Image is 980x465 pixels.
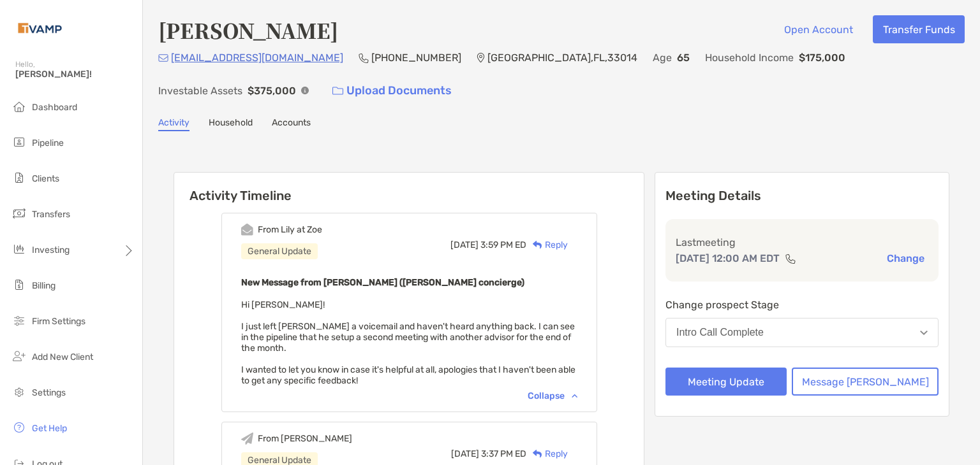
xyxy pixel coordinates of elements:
div: Collapse [528,390,577,401]
img: Reply icon [533,450,542,458]
img: dashboard icon [11,99,27,114]
img: communication type [785,254,796,264]
img: Info Icon [301,87,309,94]
p: [PHONE_NUMBER] [371,50,461,66]
span: Transfers [32,209,70,220]
img: billing icon [11,277,27,292]
p: 65 [677,50,690,66]
img: Chevron icon [572,394,577,397]
p: $375,000 [248,83,296,99]
a: Activity [158,117,189,131]
a: Upload Documents [324,77,460,104]
p: $175,000 [799,50,845,66]
span: [DATE] [451,448,479,459]
button: Message [PERSON_NAME] [792,368,939,396]
img: pipeline icon [11,134,27,150]
span: Add New Client [32,352,93,362]
img: Location Icon [477,53,485,63]
img: add_new_client icon [11,348,27,364]
img: investing icon [11,241,27,257]
button: Meeting Update [665,368,787,396]
p: Age [653,50,672,66]
div: Intro Call Complete [676,327,764,338]
h6: Activity Timeline [174,173,644,203]
p: [DATE] 12:00 AM EDT [676,250,780,266]
p: [EMAIL_ADDRESS][DOMAIN_NAME] [171,50,343,66]
span: Get Help [32,423,67,434]
b: New Message from [PERSON_NAME] ([PERSON_NAME] concierge) [241,277,524,288]
button: Change [883,252,928,265]
button: Open Account [774,15,863,43]
span: 3:37 PM ED [481,448,526,459]
button: Intro Call Complete [665,318,939,347]
img: get-help icon [11,420,27,435]
h4: [PERSON_NAME] [158,15,338,45]
a: Household [209,117,253,131]
img: settings icon [11,384,27,399]
div: General Update [241,243,318,259]
span: Investing [32,245,70,255]
span: Firm Settings [32,316,85,327]
span: Clients [32,173,59,184]
a: Accounts [272,117,311,131]
div: From [PERSON_NAME] [258,433,352,444]
img: transfers icon [11,206,27,221]
p: Change prospect Stage [665,297,939,313]
span: Pipeline [32,138,64,148]
img: Event icon [241,224,253,236]
img: Open dropdown arrow [920,331,928,335]
p: Last meeting [676,234,928,250]
p: Household Income [705,50,794,66]
p: Meeting Details [665,188,939,204]
button: Transfer Funds [873,15,965,43]
span: Settings [32,387,66,398]
span: [PERSON_NAME]! [15,69,135,80]
img: button icon [332,87,343,96]
img: Reply icon [533,241,542,249]
img: clients icon [11,170,27,185]
img: Phone Icon [359,53,369,63]
span: [DATE] [450,240,479,250]
span: Billing [32,280,56,291]
img: firm-settings icon [11,313,27,328]
p: [GEOGRAPHIC_DATA] , FL , 33014 [487,50,637,66]
span: Dashboard [32,102,77,113]
div: Reply [526,447,568,461]
img: Event icon [241,433,253,445]
p: Investable Assets [158,83,242,99]
img: Zoe Logo [15,5,64,51]
span: Hi [PERSON_NAME]! I just left [PERSON_NAME] a voicemail and haven't heard anything back. I can se... [241,299,575,386]
div: From Lily at Zoe [258,224,322,235]
div: Reply [526,238,568,252]
img: Email Icon [158,54,168,62]
span: 3:59 PM ED [480,240,526,250]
